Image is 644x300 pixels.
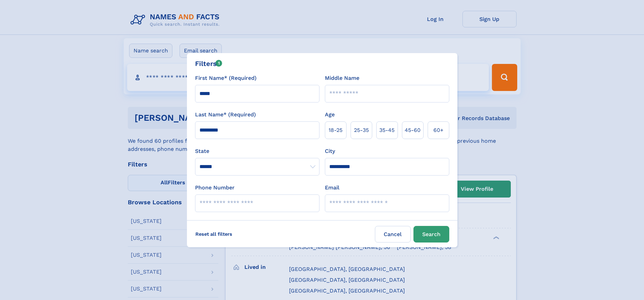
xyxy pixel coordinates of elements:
span: 35‑45 [379,126,395,134]
label: City [325,147,335,155]
label: Age [325,111,335,119]
span: 45‑60 [405,126,421,134]
label: Reset all filters [191,226,237,242]
label: State [195,147,319,155]
span: 60+ [433,126,444,134]
label: Middle Name [325,74,359,82]
button: Search [413,226,449,243]
span: 25‑35 [354,126,369,134]
label: Email [325,184,339,192]
div: Filters [195,59,222,69]
label: First Name* (Required) [195,74,257,82]
label: Phone Number [195,184,235,192]
label: Last Name* (Required) [195,111,256,119]
span: 18‑25 [329,126,342,134]
label: Cancel [375,226,411,243]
